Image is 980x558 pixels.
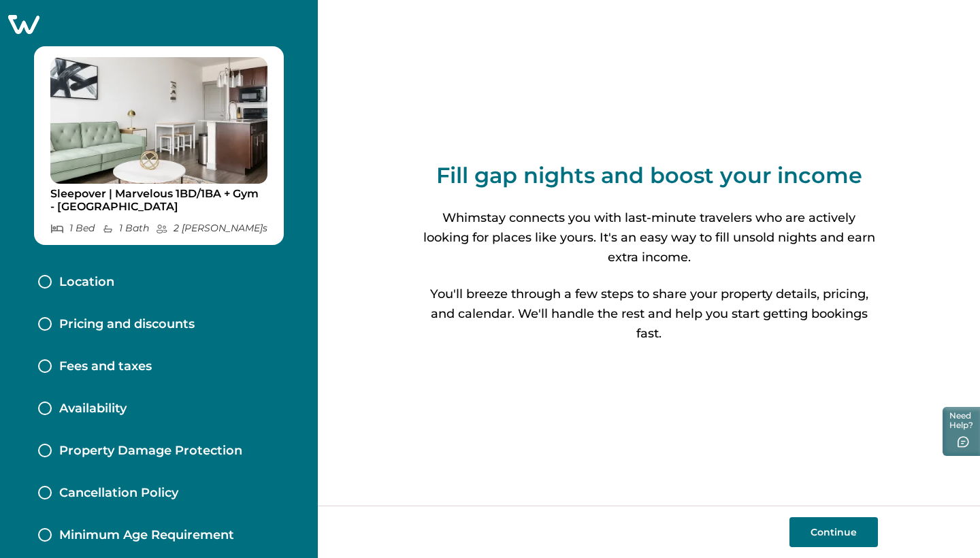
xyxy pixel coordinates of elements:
p: You'll breeze through a few steps to share your property details, pricing, and calendar. We'll ha... [421,284,878,344]
p: 1 Bed [50,223,95,234]
p: 2 [PERSON_NAME] s [156,223,267,234]
button: Continue [789,517,878,547]
p: Pricing and discounts [59,317,195,332]
p: Availability [59,401,127,416]
p: Fill gap nights and boost your income [436,162,862,189]
p: Location [59,275,114,290]
p: Minimum Age Requirement [59,528,234,543]
p: Property Damage Protection [59,444,242,459]
p: Fees and taxes [59,359,152,374]
p: 1 Bath [102,223,149,234]
p: Cancellation Policy [59,486,178,501]
img: propertyImage_Sleepover | Marvelous 1BD/1BA + Gym - Little Rock [50,57,267,184]
p: Sleepover | Marvelous 1BD/1BA + Gym - [GEOGRAPHIC_DATA] [50,187,267,214]
p: Whimstay connects you with last-minute travelers who are actively looking for places like yours. ... [421,208,878,268]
